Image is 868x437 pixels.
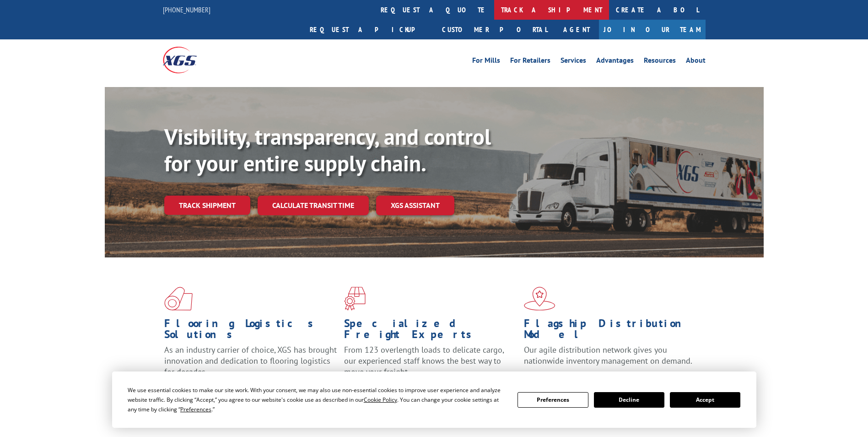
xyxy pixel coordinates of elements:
p: From 123 overlength loads to delicate cargo, our experienced staff knows the best way to move you... [344,344,517,385]
h1: Flagship Distribution Model [524,318,697,344]
span: As an industry carrier of choice, XGS has brought innovation and dedication to flooring logistics... [164,344,337,377]
button: Preferences [518,392,588,408]
a: Track shipment [164,196,250,215]
div: We use essential cookies to make our site work. With your consent, we may also use non-essential ... [128,385,507,414]
a: Request a pickup [303,20,435,39]
a: Resources [644,57,676,67]
b: Visibility, transparency, and control for your entire supply chain. [164,122,491,177]
span: Our agile distribution network gives you nationwide inventory management on demand. [524,344,692,366]
span: Preferences [180,405,211,413]
a: Customer Portal [435,20,554,39]
span: Cookie Policy [364,396,397,404]
a: Services [561,57,586,67]
img: xgs-icon-focused-on-flooring-red [344,287,366,311]
h1: Flooring Logistics Solutions [164,318,337,344]
a: Join Our Team [599,20,706,39]
button: Decline [594,392,664,408]
a: [PHONE_NUMBER] [163,5,210,14]
img: xgs-icon-flagship-distribution-model-red [524,287,555,311]
a: For Mills [472,57,500,67]
a: Agent [554,20,599,39]
h1: Specialized Freight Experts [344,318,517,344]
button: Accept [670,392,740,408]
a: XGS ASSISTANT [376,196,454,215]
a: Advantages [596,57,634,67]
div: Cookie Consent Prompt [112,371,756,428]
img: xgs-icon-total-supply-chain-intelligence-red [164,287,193,311]
a: About [686,57,706,67]
a: Calculate transit time [258,196,369,215]
a: For Retailers [510,57,550,67]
